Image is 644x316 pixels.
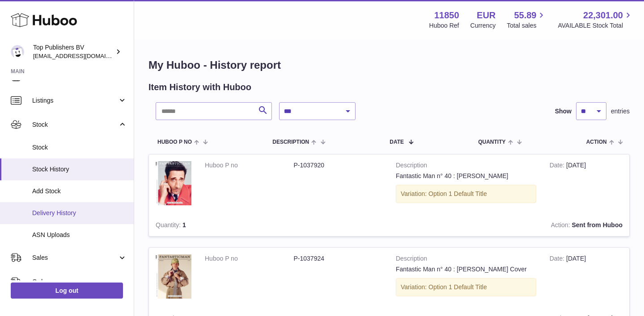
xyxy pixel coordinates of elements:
[611,107,630,116] span: entries
[156,221,182,231] strong: Quantity
[156,161,191,205] img: FM40-Coversingle.jpg
[543,248,629,308] td: [DATE]
[156,254,191,299] img: FM40-Coversingle7.jpg
[396,254,536,265] strong: Description
[32,121,118,129] span: Stock
[205,254,294,263] dt: Huboo P no
[32,209,127,217] span: Delivery History
[551,221,572,231] strong: Action
[32,278,118,286] span: Orders
[148,58,630,72] h1: My Huboo - History report
[396,161,536,172] strong: Description
[157,139,192,145] span: Huboo P no
[390,139,404,145] span: Date
[11,45,24,58] img: accounts@fantasticman.com
[272,139,309,145] span: Description
[148,81,251,93] h2: Item History with Huboo
[558,21,633,30] span: AVAILABLE Stock Total
[572,221,623,229] strong: Sent from Huboo
[33,52,131,59] span: [EMAIL_ADDRESS][DOMAIN_NAME]
[514,9,536,21] span: 55.89
[11,283,123,299] a: Log out
[477,9,496,21] strong: EUR
[294,254,383,263] dd: P-1037924
[32,165,127,174] span: Stock History
[33,43,114,60] div: Top Publishers BV
[294,161,383,170] dd: P-1037920
[32,231,127,239] span: ASN Uploads
[507,21,547,30] span: Total sales
[434,9,459,21] strong: 11850
[32,254,118,262] span: Sales
[396,185,536,203] div: Variation: Option 1 Default Title
[429,21,459,30] div: Huboo Ref
[149,214,235,236] td: 1
[389,248,543,308] td: Fantastic Man n° 40 : [PERSON_NAME] Cover
[470,21,496,30] div: Currency
[550,255,566,264] strong: Date
[583,9,623,21] span: 22,301.00
[396,278,536,296] div: Variation: Option 1 Default Title
[558,9,633,30] a: 22,301.00 AVAILABLE Stock Total
[389,154,543,214] td: Fantastic Man n° 40 : [PERSON_NAME]
[32,143,127,152] span: Stock
[205,161,294,170] dt: Huboo P no
[32,96,118,105] span: Listings
[586,139,607,145] span: Action
[550,162,566,171] strong: Date
[543,154,629,214] td: [DATE]
[507,9,547,30] a: 55.89 Total sales
[555,107,572,116] label: Show
[478,139,505,145] span: Quantity
[32,187,127,195] span: Add Stock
